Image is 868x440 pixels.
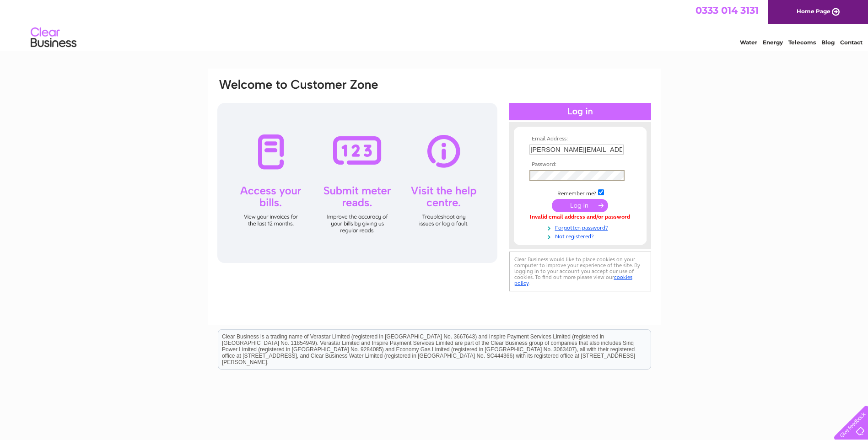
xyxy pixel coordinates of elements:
[527,188,633,197] td: Remember me?
[552,199,608,212] input: Submit
[763,39,783,46] a: Energy
[529,223,633,231] a: Forgotten password?
[509,252,651,291] div: Clear Business would like to place cookies on your computer to improve your experience of the sit...
[529,231,633,240] a: Not registered?
[30,24,77,52] img: logo.png
[740,39,757,46] a: Water
[821,39,835,46] a: Blog
[788,39,816,46] a: Telecoms
[527,136,633,142] th: Email Address:
[218,5,651,44] div: Clear Business is a trading name of Verastar Limited (registered in [GEOGRAPHIC_DATA] No. 3667643...
[527,161,633,168] th: Password:
[840,39,863,46] a: Contact
[529,214,631,220] div: Invalid email address and/or password
[695,5,759,16] a: 0333 014 3131
[514,274,632,286] a: cookies policy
